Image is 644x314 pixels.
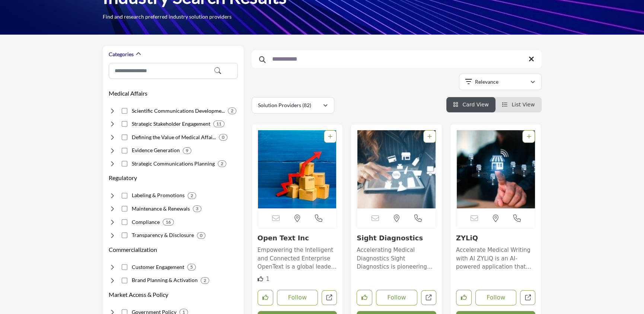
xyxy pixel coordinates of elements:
h4: Evidence Generation: Research to support clinical and economic value claims. [132,147,180,154]
h3: Open Text Inc [258,234,337,242]
b: 0 [222,135,224,140]
b: 16 [166,220,171,225]
input: Select Brand Planning & Activation checkbox [122,278,128,283]
b: 2 [231,108,233,113]
button: Follow [376,290,417,305]
button: Relevance [459,74,542,90]
div: 2 Results For Scientific Communications Development [228,108,236,114]
h4: Maintenance & Renewals: Maintaining marketing authorizations and safety reporting. [132,205,190,212]
span: 1 [266,276,270,282]
b: 5 [190,265,193,270]
h4: Brand Planning & Activation: Developing and executing commercial launch strategies. [132,276,198,284]
input: Select Strategic Communications Planning checkbox [122,161,128,167]
input: Select Scientific Communications Development checkbox [122,108,128,114]
button: Like listing [357,290,372,305]
input: Select Maintenance & Renewals checkbox [122,206,128,212]
a: Add To List [526,134,531,140]
p: Relevance [475,78,498,86]
b: 2 [204,278,206,283]
img: Open Text Inc [258,130,337,208]
h4: Transparency & Disclosure: Transparency & Disclosure [132,231,194,239]
div: 16 Results For Compliance [163,219,174,225]
a: Add To List [328,134,332,140]
a: View Card [453,102,489,108]
a: Accelerate Medical Writing with AI ZYLiQ is an AI-powered application that automates clinical stu... [456,244,536,271]
button: Like listing [258,290,273,305]
b: 2 [191,193,193,198]
h3: ZYLiQ [456,234,536,242]
button: Follow [475,290,517,305]
li: List View [495,97,542,112]
button: Solution Providers (82) [252,97,334,113]
h4: Strategic Stakeholder Engagement: Interacting with key opinion leaders and advocacy partners. [132,120,210,128]
span: Card View [462,102,488,108]
li: Card View [446,97,495,112]
a: Add To List [427,134,432,140]
a: Open Listing in new tab [357,130,436,208]
input: Search Keyword [252,50,542,68]
button: Market Access & Policy [109,290,168,299]
a: Accelerating Medical Diagnostics Sight Diagnostics is pioneering rapid diagnostics technology tha... [357,244,436,271]
b: 3 [196,206,198,211]
input: Select Labeling & Promotions checkbox [122,193,128,199]
h4: Compliance: Local and global regulatory compliance. [132,218,160,226]
h4: Labeling & Promotions: Determining safe product use specifications and claims. [132,192,185,199]
b: 0 [200,233,203,238]
p: Empowering the Intelligent and Connected Enterprise OpenText is a global leader in Information Ma... [258,246,337,271]
div: 9 Results For Evidence Generation [183,147,191,154]
input: Select Compliance checkbox [122,219,128,225]
b: 2 [221,161,223,166]
h4: Customer Engagement: Understanding and optimizing patient experience across channels. [132,263,184,271]
a: ZYLiQ [456,234,478,242]
input: Select Evidence Generation checkbox [122,148,128,154]
input: Select Customer Engagement checkbox [122,264,128,270]
input: Select Transparency & Disclosure checkbox [122,233,128,238]
button: Regulatory [109,173,137,182]
div: 0 Results For Defining the Value of Medical Affairs [219,134,227,141]
div: 2 Results For Labeling & Promotions [188,192,196,199]
a: View List [502,102,535,108]
div: 5 Results For Customer Engagement [187,264,196,270]
h4: Strategic Communications Planning: Developing publication plans demonstrating product benefits an... [132,160,215,167]
a: Open Listing in new tab [258,130,337,208]
div: 2 Results For Strategic Communications Planning [218,160,226,167]
b: 11 [216,121,221,126]
div: 2 Results For Brand Planning & Activation [201,277,209,284]
span: List View [511,102,535,108]
h4: Defining the Value of Medical Affairs [132,134,216,141]
h4: Scientific Communications Development: Creating scientific content showcasing clinical evidence. [132,107,225,115]
a: Open zyliq in new tab [520,290,535,305]
button: Commercialization [109,245,157,254]
a: Open open-text-inc in new tab [322,290,337,305]
p: Accelerate Medical Writing with AI ZYLiQ is an AI-powered application that automates clinical stu... [456,246,536,271]
div: 0 Results For Transparency & Disclosure [197,232,205,239]
div: 11 Results For Strategic Stakeholder Engagement [213,121,224,127]
a: Open sight-diagnostics in new tab [421,290,436,305]
i: Like [258,276,263,282]
img: Sight Diagnostics [357,130,436,208]
a: Open Listing in new tab [456,130,535,208]
a: Sight Diagnostics [357,234,423,242]
p: Solution Providers (82) [258,102,311,109]
a: Empowering the Intelligent and Connected Enterprise OpenText is a global leader in Information Ma... [258,244,337,271]
input: Select Strategic Stakeholder Engagement checkbox [122,121,128,127]
b: 9 [186,148,188,153]
img: ZYLiQ [456,130,535,208]
div: 3 Results For Maintenance & Renewals [193,205,201,212]
p: Find and research preferred industry solution providers [103,13,232,20]
button: Medical Affairs [109,89,147,98]
input: Select Defining the Value of Medical Affairs checkbox [122,134,128,140]
input: Search Category [109,63,238,79]
button: Like listing [456,290,472,305]
button: Follow [277,290,318,305]
h3: Sight Diagnostics [357,234,436,242]
p: Accelerating Medical Diagnostics Sight Diagnostics is pioneering rapid diagnostics technology tha... [357,246,436,271]
h2: Categories [109,51,134,58]
a: Open Text Inc [258,234,309,242]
